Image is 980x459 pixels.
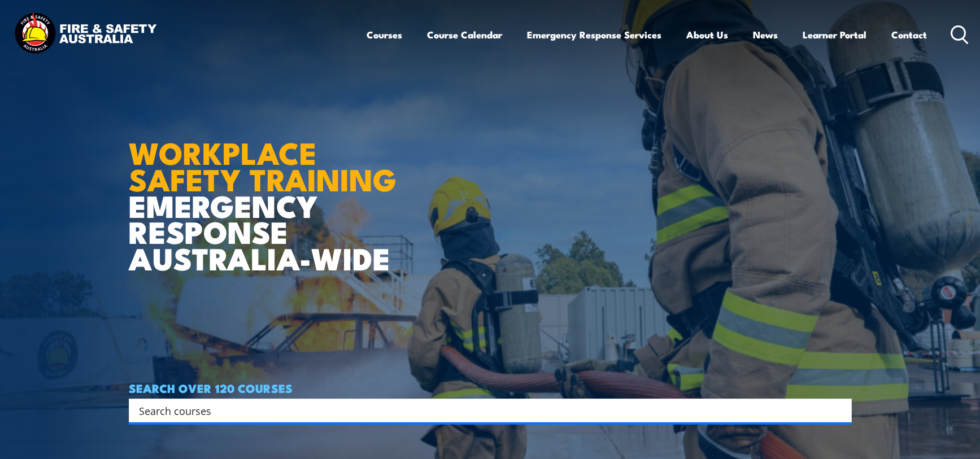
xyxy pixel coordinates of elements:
strong: WORKPLACE SAFETY TRAINING [129,128,397,202]
a: Course Calendar [427,20,502,50]
input: Search input [139,402,827,419]
button: Search magnifier button [832,403,848,418]
a: News [753,20,778,50]
a: Courses [367,20,402,50]
a: Contact [891,20,927,50]
a: Learner Portal [803,20,866,50]
a: Emergency Response Services [527,20,661,50]
h1: EMERGENCY RESPONSE AUSTRALIA-WIDE [129,111,405,271]
a: About Us [686,20,728,50]
h4: SEARCH OVER 120 COURSES [129,382,852,394]
form: Search form [141,403,829,418]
